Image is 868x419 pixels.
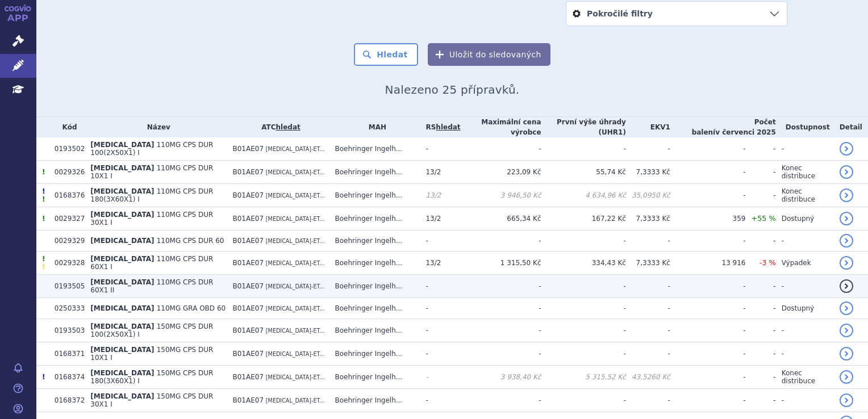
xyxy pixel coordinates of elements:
span: Tento přípravek má více úhrad. [42,195,45,203]
td: - [670,342,746,366]
span: 13/2 [425,215,441,223]
a: detail [840,393,853,407]
span: [MEDICAL_DATA]-ET... [266,146,325,152]
td: - [420,137,460,161]
span: 110MG CPS DUR 60X1 II [90,278,213,294]
td: - [670,161,746,184]
span: +55 % [752,214,776,223]
td: Konec distribuce [776,161,834,184]
a: detail [840,142,853,156]
td: 5 315,52 Kč [541,366,626,389]
span: 13/2 [425,259,441,267]
a: detail [840,234,853,248]
td: - [420,366,460,389]
td: - [461,275,541,298]
th: Kód [49,117,85,137]
a: hledat [436,123,460,131]
span: Tento přípravek má DNC/DoÚ. [42,263,45,271]
td: - [461,298,541,319]
th: ATC [227,117,329,137]
span: Nalezeno 25 přípravků. [385,83,520,97]
td: - [746,161,776,184]
span: [MEDICAL_DATA]-ET... [266,305,325,312]
td: Boehringer Ingelh... [329,342,420,366]
td: - [746,389,776,412]
span: Tento přípravek má více úhrad. [42,255,45,263]
span: [MEDICAL_DATA] [90,369,154,377]
span: B01AE07 [232,282,264,290]
td: - [461,319,541,342]
th: RS [420,117,460,137]
td: - [626,137,670,161]
td: - [626,389,670,412]
td: - [420,319,460,342]
td: - [670,319,746,342]
td: - [776,342,834,366]
span: 110MG CPS DUR 30X1 I [90,211,213,227]
td: - [670,389,746,412]
td: - [541,342,626,366]
th: Dostupnost [776,117,834,137]
span: 13/2 [425,168,441,176]
span: -3 % [759,258,776,267]
span: Tento přípravek má více úhrad. [42,215,45,223]
span: [MEDICAL_DATA]-ET... [266,374,325,380]
td: - [626,298,670,319]
a: detail [840,279,853,293]
span: [MEDICAL_DATA]-ET... [266,192,325,199]
span: B01AE07 [232,259,264,267]
td: - [670,137,746,161]
th: Název [85,117,227,137]
td: - [541,137,626,161]
a: detail [840,256,853,270]
a: detail [840,165,853,179]
td: - [541,275,626,298]
th: MAH [329,117,420,137]
td: - [670,275,746,298]
td: 3 946,50 Kč [461,184,541,207]
td: 0168376 [49,184,85,207]
td: 359 [670,207,746,231]
span: 13/2 [425,191,441,199]
th: Počet balení [670,117,776,137]
td: - [746,298,776,319]
td: 665,34 Kč [461,207,541,231]
td: 0029329 [49,231,85,252]
td: - [420,389,460,412]
span: [MEDICAL_DATA] [90,278,154,286]
td: - [420,342,460,366]
td: 0168371 [49,342,85,366]
span: 110MG CPS DUR 60X1 I [90,255,213,271]
span: [MEDICAL_DATA]-ET... [266,283,325,290]
td: 43,5260 Kč [626,366,670,389]
td: 3 938,40 Kč [461,366,541,389]
a: hledat [276,123,301,131]
a: detail [840,370,853,384]
td: Boehringer Ingelh... [329,298,420,319]
td: 55,74 Kč [541,161,626,184]
td: - [420,275,460,298]
td: - [461,389,541,412]
span: B01AE07 [232,304,264,312]
td: Konec distribuce [776,366,834,389]
span: B01AE07 [232,168,264,176]
td: - [746,137,776,161]
td: - [746,275,776,298]
span: [MEDICAL_DATA] [90,211,154,219]
td: - [461,342,541,366]
td: - [776,137,834,161]
th: Detail [834,117,868,137]
span: [MEDICAL_DATA] [90,164,154,172]
td: - [746,366,776,389]
span: [MEDICAL_DATA]-ET... [266,351,325,357]
span: 150MG CPS DUR 10X1 I [90,346,213,362]
span: B01AE07 [232,237,264,245]
span: B01AE07 [232,350,264,358]
td: 0193502 [49,137,85,161]
td: 35,0950 Kč [626,184,670,207]
td: 0193505 [49,275,85,298]
td: 1 315,50 Kč [461,252,541,275]
span: B01AE07 [232,215,264,223]
th: EKV1 [626,117,670,137]
td: 13 916 [670,252,746,275]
